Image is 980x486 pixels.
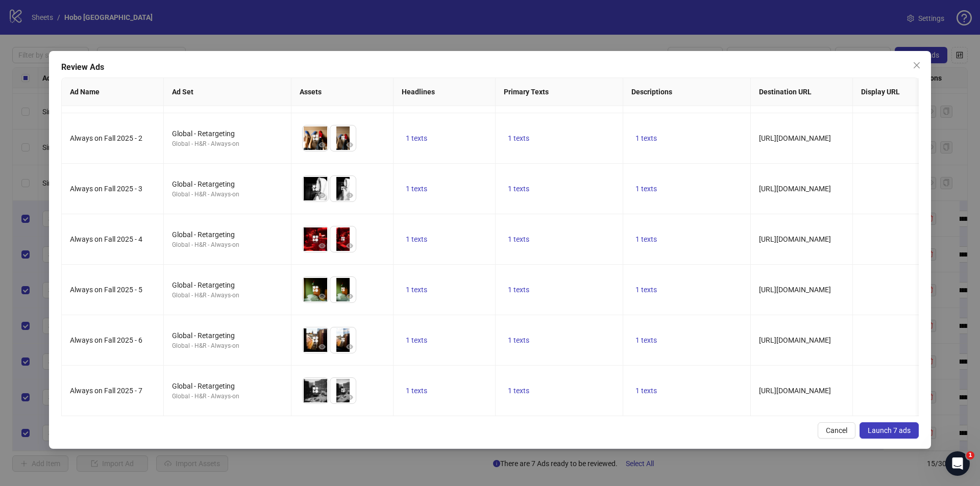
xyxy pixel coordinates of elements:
[346,141,353,148] span: eye
[406,286,427,294] span: 1 texts
[70,134,142,142] span: Always on Fall 2025 - 2
[318,141,326,148] span: eye
[344,391,356,403] button: Preview
[504,132,533,144] button: 1 texts
[635,286,657,294] span: 1 texts
[172,341,283,351] div: Global - H&R - Always-on
[172,229,283,240] div: Global - Retargeting
[303,226,328,252] img: Asset 1
[759,336,831,344] span: [URL][DOMAIN_NAME]
[318,242,326,249] span: eye
[70,336,142,344] span: Always on Fall 2025 - 6
[623,78,751,106] th: Descriptions
[635,134,657,142] span: 1 texts
[346,192,353,199] span: eye
[318,192,326,199] span: eye
[402,132,431,144] button: 1 texts
[508,387,529,395] span: 1 texts
[344,290,356,302] button: Preview
[172,380,283,392] div: Global - Retargeting
[508,185,529,193] span: 1 texts
[759,185,831,193] span: [URL][DOMAIN_NAME]
[868,426,911,434] span: Launch 7 ads
[631,334,661,346] button: 1 texts
[303,378,328,403] img: Asset 1
[635,336,657,344] span: 1 texts
[344,139,356,151] button: Preview
[508,336,529,344] span: 1 texts
[172,279,283,291] div: Global - Retargeting
[330,125,356,151] img: Asset 2
[316,189,328,201] button: Preview
[303,125,328,151] img: Asset 1
[759,286,831,294] span: [URL][DOMAIN_NAME]
[172,330,283,341] div: Global - Retargeting
[402,284,431,296] button: 1 texts
[172,291,283,300] div: Global - H&R - Always-on
[172,128,283,139] div: Global - Retargeting
[508,235,529,243] span: 1 texts
[70,185,142,193] span: Always on Fall 2025 - 3
[759,387,831,395] span: [URL][DOMAIN_NAME]
[631,233,661,245] button: 1 texts
[330,327,356,353] img: Asset 2
[759,134,831,142] span: [URL][DOMAIN_NAME]
[496,78,623,106] th: Primary Texts
[945,451,970,476] iframe: Intercom live chat
[631,385,661,397] button: 1 texts
[504,284,533,296] button: 1 texts
[826,426,847,434] span: Cancel
[303,327,328,353] img: Asset 1
[913,61,921,69] span: close
[303,277,328,302] img: Asset 1
[316,290,328,302] button: Preview
[346,242,353,249] span: eye
[406,235,427,243] span: 1 texts
[344,189,356,201] button: Preview
[70,286,142,294] span: Always on Fall 2025 - 5
[860,422,919,439] button: Launch 7 ads
[61,61,919,73] div: Review Ads
[62,78,164,106] th: Ad Name
[853,78,955,106] th: Display URL
[759,235,831,243] span: [URL][DOMAIN_NAME]
[318,293,326,300] span: eye
[631,183,661,195] button: 1 texts
[406,336,427,344] span: 1 texts
[344,341,356,353] button: Preview
[172,392,283,401] div: Global - H&R - Always-on
[402,334,431,346] button: 1 texts
[504,233,533,245] button: 1 texts
[635,235,657,243] span: 1 texts
[172,240,283,250] div: Global - H&R - Always-on
[303,176,328,201] img: Asset 1
[818,422,855,439] button: Cancel
[318,343,326,350] span: eye
[909,57,925,73] button: Close
[635,185,657,193] span: 1 texts
[406,134,427,142] span: 1 texts
[402,233,431,245] button: 1 texts
[631,284,661,296] button: 1 texts
[291,78,394,106] th: Assets
[346,293,353,300] span: eye
[635,387,657,395] span: 1 texts
[330,226,356,252] img: Asset 2
[966,451,974,459] span: 1
[344,240,356,252] button: Preview
[508,286,529,294] span: 1 texts
[504,385,533,397] button: 1 texts
[631,132,661,144] button: 1 texts
[394,78,496,106] th: Headlines
[402,183,431,195] button: 1 texts
[316,341,328,353] button: Preview
[406,185,427,193] span: 1 texts
[406,387,427,395] span: 1 texts
[751,78,853,106] th: Destination URL
[70,235,142,243] span: Always on Fall 2025 - 4
[330,378,356,403] img: Asset 2
[402,385,431,397] button: 1 texts
[330,176,356,201] img: Asset 2
[316,139,328,151] button: Preview
[172,139,283,149] div: Global - H&R - Always-on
